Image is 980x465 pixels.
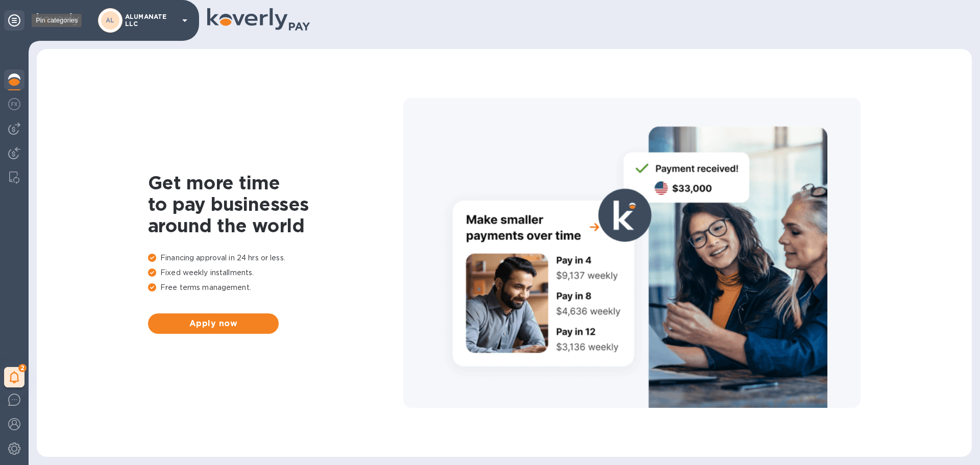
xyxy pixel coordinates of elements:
[156,317,271,330] span: Apply now
[8,98,20,110] img: Foreign exchange
[148,253,403,263] p: Financing approval in 24 hrs or less.
[148,282,403,293] p: Free terms management.
[37,13,80,26] img: Logo
[18,364,27,372] span: 2
[148,172,403,236] h1: Get more time to pay businesses around the world
[148,313,279,334] button: Apply now
[148,267,403,278] p: Fixed weekly installments.
[125,13,176,28] p: ALUMANATE LLC
[106,16,115,24] b: AL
